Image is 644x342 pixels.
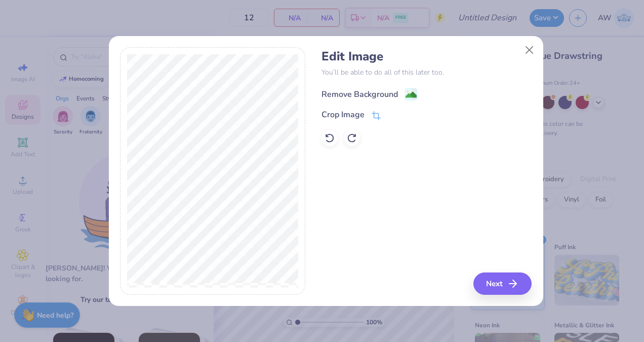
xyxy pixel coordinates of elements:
[519,40,539,59] button: Close
[321,88,398,100] div: Remove Background
[321,67,532,78] p: You’ll be able to do all of this later too.
[473,272,532,295] button: Next
[321,109,365,121] div: Crop Image
[321,49,532,64] h4: Edit Image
